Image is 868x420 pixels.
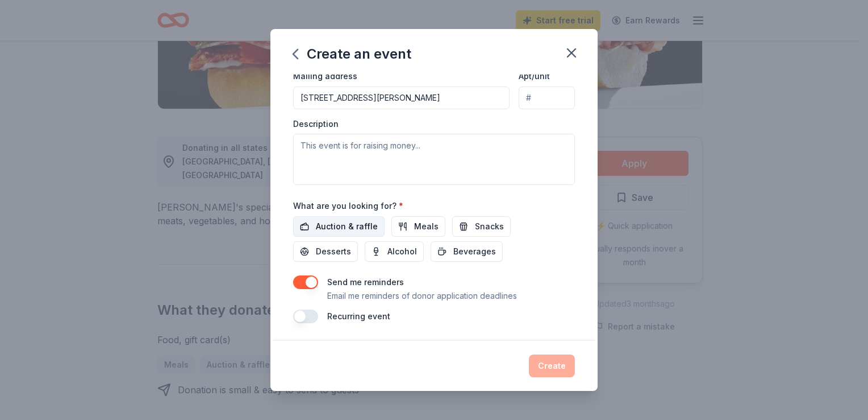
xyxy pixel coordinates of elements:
input: # [519,87,575,109]
input: Enter a US address [293,87,510,109]
button: Meals [391,216,445,237]
span: Beverages [453,245,496,258]
span: Meals [414,220,439,233]
p: Email me reminders of donor application deadlines [327,289,517,303]
label: Apt/unit [519,71,550,82]
span: Snacks [475,220,504,233]
span: Desserts [316,245,351,258]
label: Description [293,118,339,130]
button: Beverages [431,241,503,262]
button: Desserts [293,241,358,262]
label: Recurring event [327,311,390,321]
label: Send me reminders [327,277,404,287]
button: Alcohol [365,241,424,262]
label: What are you looking for? [293,200,403,212]
button: Auction & raffle [293,216,385,237]
label: Mailing address [293,71,357,82]
span: Auction & raffle [316,220,378,233]
button: Snacks [452,216,511,237]
span: Alcohol [387,245,417,258]
div: Create an event [293,45,411,63]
